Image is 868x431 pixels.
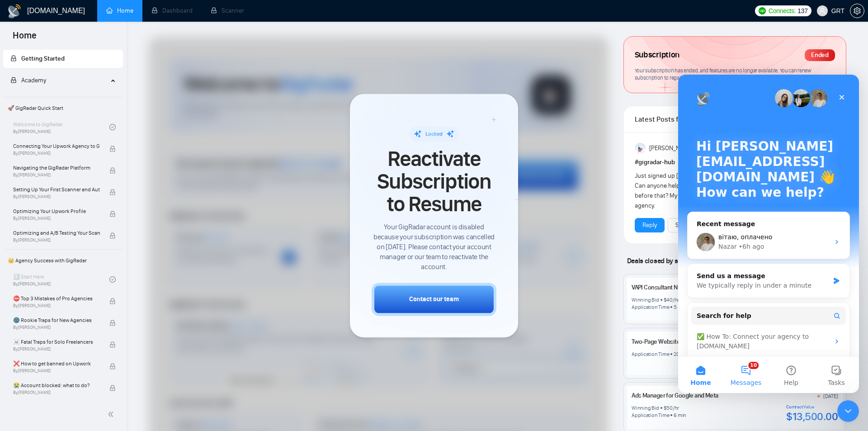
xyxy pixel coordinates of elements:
div: [DATE] [823,393,838,400]
li: Getting Started [3,50,123,68]
iframe: Intercom live chat [678,75,859,393]
div: Application Time [632,303,669,311]
span: check-circle [109,276,116,283]
span: Latest Posts from the GigRadar Community [635,114,700,125]
a: setting [850,7,864,14]
span: lock [109,385,116,391]
span: Navigating the GigRadar Platform [13,163,100,172]
button: setting [850,4,864,18]
div: Contract Value [786,404,838,410]
span: By [PERSON_NAME] [13,151,100,156]
a: VAPI Consultant Needed for Custom Tools and Prompt Engineering [632,284,803,291]
span: ❌ How to get banned on Upwork [13,359,100,368]
span: Optimizing Your Upwork Profile [13,207,100,216]
span: By [PERSON_NAME] [13,216,100,221]
a: Ads Manager for Google and Meta [632,392,718,399]
span: 137 [797,6,807,16]
span: By [PERSON_NAME] [13,303,100,308]
span: Reactivate Subscription to Resume [372,147,496,216]
span: Home [5,29,44,48]
div: 50 [666,404,673,412]
div: Winning Bid [632,404,659,412]
span: lock [109,167,116,174]
div: 40 [666,296,673,303]
span: lock [109,211,116,217]
div: Contact our team [409,294,459,304]
img: upwork-logo.png [759,7,766,14]
span: Optimizing and A/B Testing Your Scanner for Better Results [13,228,100,237]
a: Reply [642,220,657,230]
span: Subscription [635,47,679,63]
span: lock [10,77,17,83]
span: Connects: [769,6,796,16]
span: double-left [108,410,117,419]
a: See the details [675,220,715,230]
span: [PERSON_NAME] [649,143,693,153]
h1: # gigradar-hub [635,157,835,167]
span: Getting Started [21,55,65,62]
span: user [819,8,826,14]
span: ⛔ Top 3 Mistakes of Pro Agencies [13,294,100,303]
span: 😭 Account blocked: what to do? [13,381,100,390]
span: By [PERSON_NAME] [13,194,100,199]
span: Locked [425,131,443,137]
div: Winning Bid [632,296,659,303]
span: lock [109,341,116,348]
span: lock [109,146,116,152]
img: Anisuzzaman Khan [635,143,646,154]
div: $ [664,296,667,303]
iframe: To enrich screen reader interactions, please activate Accessibility in Grammarly extension settings [837,400,859,422]
div: 5 min [674,303,686,311]
span: lock [109,298,116,304]
button: Reply [635,218,665,232]
span: Deals closed by similar GigRadar users [623,253,746,269]
div: /hr [673,296,679,303]
span: Connecting Your Upwork Agency to GigRadar [13,142,100,151]
span: Your subscription has ended, and features are no longer available. You can renew subscription to ... [635,67,811,81]
div: 20 min [674,350,689,358]
a: homeHome [106,7,133,14]
span: lock [109,232,116,239]
div: Application Time [632,350,669,358]
div: Ended [805,49,835,61]
span: Setting Up Your First Scanner and Auto-Bidder [13,185,100,194]
div: $13,500.00 [786,410,838,423]
span: 🚀 GigRadar Quick Start [4,99,122,117]
span: By [PERSON_NAME] [13,368,100,374]
span: lock [109,320,116,326]
img: logo [7,4,22,19]
span: Academy [21,76,46,84]
div: $ [664,404,667,412]
button: See the details [668,218,723,232]
span: 👑 Agency Success with GigRadar [4,251,122,270]
span: lock [109,189,116,195]
span: By [PERSON_NAME] [13,237,100,243]
span: By [PERSON_NAME] [13,390,100,395]
span: setting [850,7,864,14]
